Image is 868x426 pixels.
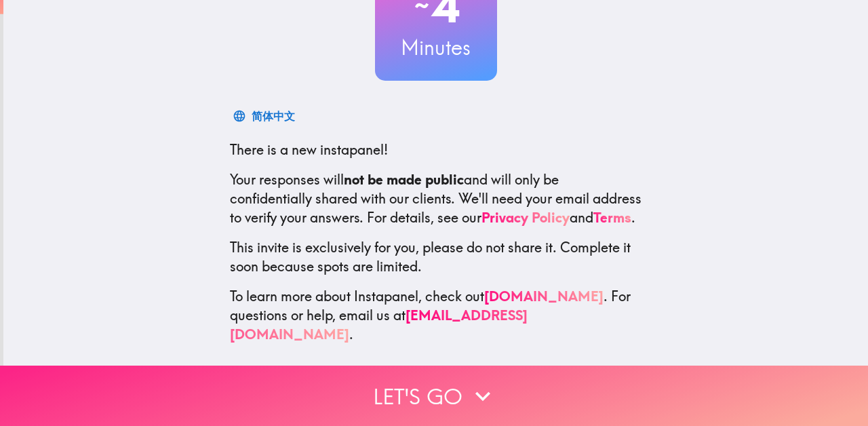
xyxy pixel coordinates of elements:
[230,102,300,130] button: 简体中文
[593,209,631,226] a: Terms
[230,287,642,344] p: To learn more about Instapanel, check out . For questions or help, email us at .
[230,307,528,343] a: [EMAIL_ADDRESS][DOMAIN_NAME]
[375,33,497,62] h3: Minutes
[230,141,388,158] span: There is a new instapanel!
[481,209,570,226] a: Privacy Policy
[344,171,464,188] b: not be made public
[230,170,642,227] p: Your responses will and will only be confidentially shared with our clients. We'll need your emai...
[252,106,295,125] div: 简体中文
[230,238,642,276] p: This invite is exclusively for you, please do not share it. Complete it soon because spots are li...
[484,288,604,305] a: [DOMAIN_NAME]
